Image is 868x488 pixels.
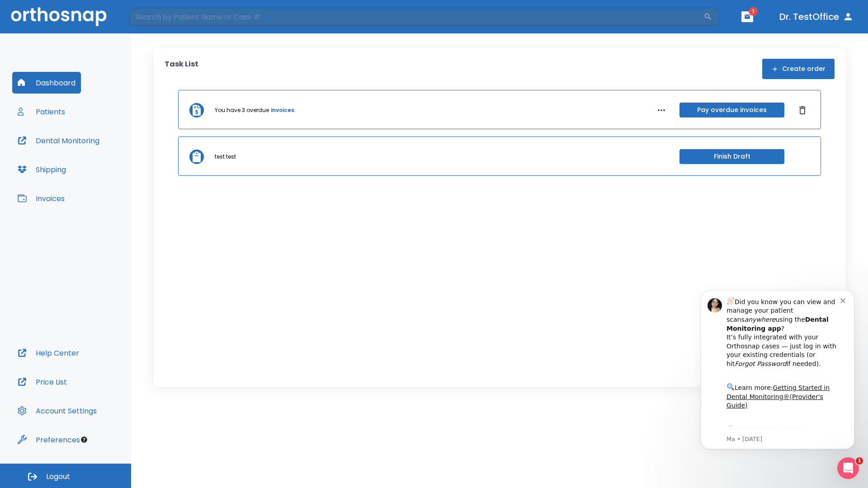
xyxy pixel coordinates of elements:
[12,371,72,393] button: Price List
[39,150,120,166] a: App Store
[12,72,81,94] button: Dashboard
[12,159,71,180] button: Shipping
[762,59,835,79] button: Create order
[12,400,102,422] button: Account Settings
[12,342,85,364] button: Help Center
[12,101,71,122] button: Patients
[687,277,868,464] iframe: Intercom notifications message
[215,106,269,114] p: You have 3 overdue
[837,457,859,479] iframe: Intercom live chat
[749,7,758,16] span: 1
[795,103,810,117] button: Dismiss
[776,9,857,25] button: Dr. TestOffice
[165,59,198,79] p: Task List
[39,147,153,193] div: Download the app: | ​ Let us know if you need help getting started!
[46,472,70,482] span: Logout
[679,149,784,164] button: Finish Draft
[215,153,236,161] p: test test
[271,106,294,114] a: invoices
[12,429,85,450] button: Preferences
[12,130,105,151] button: Dental Monitoring
[39,159,153,167] p: Message from Ma, sent 4w ago
[129,8,703,26] input: Search by Patient Name or Case #
[11,7,107,26] img: Orthosnap
[856,457,863,465] span: 1
[153,19,160,27] button: Dismiss notification
[679,103,784,117] button: Pay overdue invoices
[12,188,70,209] button: Invoices
[80,436,88,444] div: Tooltip anchor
